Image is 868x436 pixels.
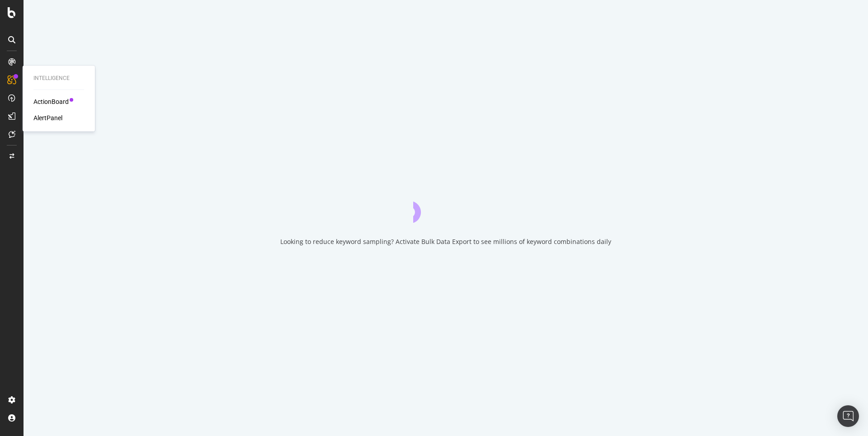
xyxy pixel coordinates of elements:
div: animation [413,190,478,223]
div: Looking to reduce keyword sampling? Activate Bulk Data Export to see millions of keyword combinat... [280,237,611,246]
div: Intelligence [33,75,84,82]
div: Open Intercom Messenger [837,405,859,427]
a: AlertPanel [33,113,62,122]
a: ActionBoard [33,97,69,106]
